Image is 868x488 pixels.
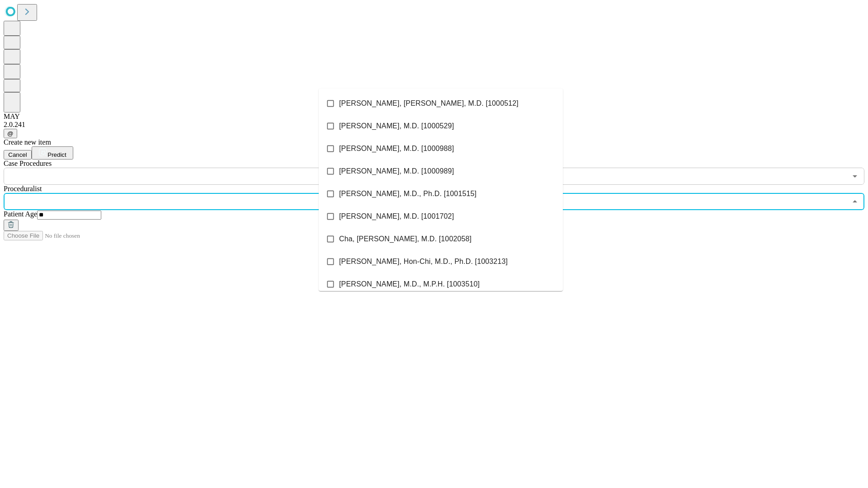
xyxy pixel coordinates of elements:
[4,150,32,160] button: Cancel
[339,211,454,222] span: [PERSON_NAME], M.D. [1001702]
[4,138,51,146] span: Create new item
[8,151,27,158] span: Cancel
[849,170,861,183] button: Open
[339,256,508,267] span: [PERSON_NAME], Hon-Chi, M.D., Ph.D. [1003213]
[339,98,519,109] span: [PERSON_NAME], [PERSON_NAME], M.D. [1000512]
[4,121,864,129] div: 2.0.241
[47,151,66,158] span: Predict
[849,195,861,208] button: Close
[32,146,73,160] button: Predict
[339,166,454,177] span: [PERSON_NAME], M.D. [1000989]
[4,129,17,138] button: @
[339,279,480,290] span: [PERSON_NAME], M.D., M.P.H. [1003510]
[339,188,476,199] span: [PERSON_NAME], M.D., Ph.D. [1001515]
[339,143,454,154] span: [PERSON_NAME], M.D. [1000988]
[4,185,42,192] span: Proceduralist
[4,160,52,167] span: Scheduled Procedure
[4,113,864,121] div: MAY
[339,234,472,244] span: Cha, [PERSON_NAME], M.D. [1002058]
[339,121,454,131] span: [PERSON_NAME], M.D. [1000529]
[4,210,37,218] span: Patient Age
[7,130,14,137] span: @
